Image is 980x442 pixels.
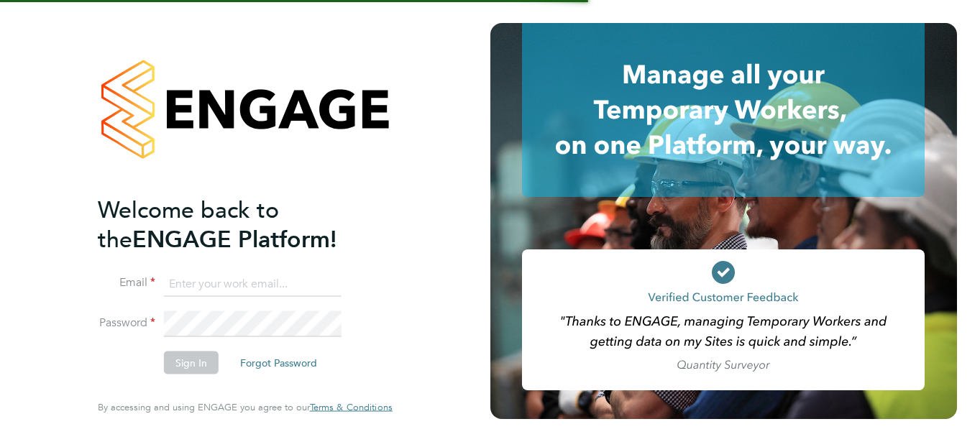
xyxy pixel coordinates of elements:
span: By accessing and using ENGAGE you agree to our [98,401,393,413]
span: Terms & Conditions [310,401,393,413]
a: Terms & Conditions [310,402,393,413]
label: Email [98,275,155,290]
button: Sign In [164,351,219,374]
label: Password [98,316,155,331]
button: Forgot Password [229,351,329,374]
input: Enter your work email... [164,271,342,297]
h2: ENGAGE Platform! [98,195,378,254]
span: Welcome back to the [98,195,279,253]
